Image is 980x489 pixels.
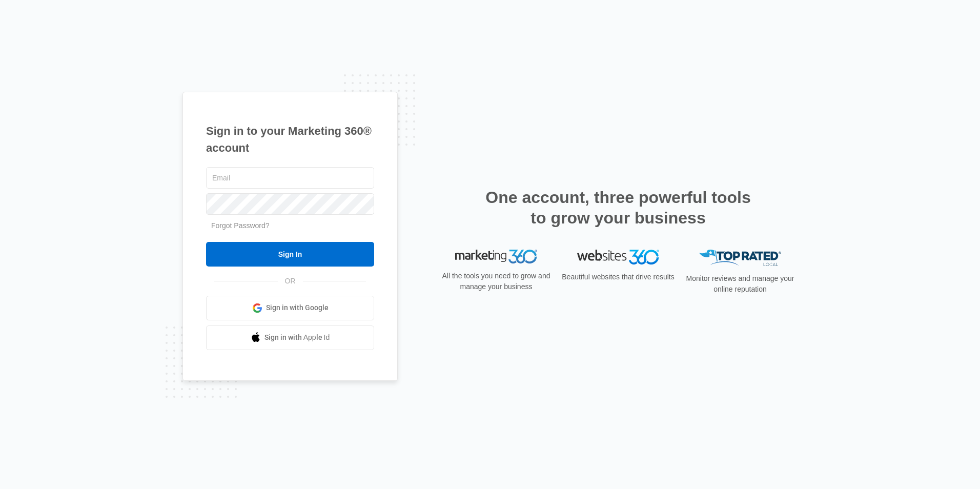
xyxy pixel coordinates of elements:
[683,273,798,295] p: Monitor reviews and manage your online reputation
[206,296,374,320] a: Sign in with Google
[577,250,659,264] img: Websites 360
[699,250,781,267] img: Top Rated Local
[455,250,537,264] img: Marketing 360
[206,167,374,189] input: Email
[278,276,303,287] span: OR
[482,187,754,228] h2: One account, three powerful tools to grow your business
[206,123,374,156] h1: Sign in to your Marketing 360® account
[206,242,374,267] input: Sign In
[206,325,374,350] a: Sign in with Apple Id
[211,221,270,230] a: Forgot Password?
[439,271,554,292] p: All the tools you need to grow and manage your business
[266,302,329,313] span: Sign in with Google
[264,332,330,343] span: Sign in with Apple Id
[561,272,676,282] p: Beautiful websites that drive results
